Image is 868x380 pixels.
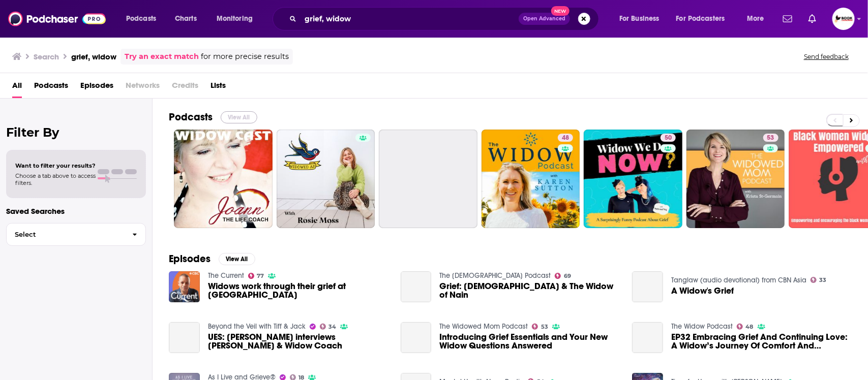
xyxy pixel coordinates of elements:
[169,322,200,353] a: UES: Jack interviews Kari Driskell Johnson - Grief & Widow Coach
[208,282,388,299] a: Widows work through their grief at Camp Widow
[125,51,199,62] a: Try an exact match
[832,8,855,30] img: User Profile
[619,12,660,26] span: For Business
[686,130,785,228] a: 53
[779,10,796,27] a: Show notifications dropdown
[532,324,548,330] a: 53
[208,271,244,280] a: The Current
[401,271,432,302] a: Grief: Jesus & The Widow of Nain
[208,282,388,299] span: Widows work through their grief at [GEOGRAPHIC_DATA]
[558,134,573,142] a: 48
[169,111,213,123] h2: Podcasts
[217,12,253,26] span: Monitoring
[439,333,620,350] a: Introducing Grief Essentials and Your New Widow Questions Answered
[439,282,620,299] span: Grief: [DEMOGRAPHIC_DATA] & The Widow of Nain
[612,11,672,27] button: open menu
[562,133,569,143] span: 48
[328,325,336,329] span: 34
[523,16,565,21] span: Open Advanced
[15,162,96,169] span: Want to filter your results?
[248,273,264,279] a: 77
[832,8,855,30] button: Show profile menu
[746,325,754,329] span: 48
[671,276,806,284] a: Tanglaw (audio devotional) from CBN Asia
[126,77,160,98] span: Networks
[175,12,197,26] span: Charts
[208,333,388,350] a: UES: Jack interviews Kari Driskell Johnson - Grief & Widow Coach
[671,287,734,295] a: A Widow's Grief
[519,13,570,25] button: Open AdvancedNew
[564,274,571,278] span: 69
[221,111,257,123] button: View All
[169,252,255,265] a: EpisodesView All
[763,134,779,142] a: 53
[7,231,124,238] span: Select
[201,51,289,62] span: for more precise results
[832,8,855,30] span: Logged in as BookLaunchers
[301,11,519,27] input: Search podcasts, credits, & more...
[804,10,820,27] a: Show notifications dropdown
[665,133,672,143] span: 50
[811,277,827,283] a: 33
[208,333,388,350] span: UES: [PERSON_NAME] interviews [PERSON_NAME] & Widow Coach
[169,252,211,265] h2: Episodes
[80,77,113,98] a: Episodes
[767,133,774,143] span: 53
[737,324,754,330] a: 48
[169,271,200,302] img: Widows work through their grief at Camp Widow
[15,172,96,186] span: Choose a tab above to access filters.
[401,322,432,353] a: Introducing Grief Essentials and Your New Widow Questions Answered
[172,77,198,98] span: Credits
[801,52,852,61] button: Send feedback
[71,52,116,61] h3: grief, widow
[439,282,620,299] a: Grief: Jesus & The Widow of Nain
[747,12,764,26] span: More
[482,130,580,228] a: 48
[209,11,266,27] button: open menu
[298,375,304,380] span: 18
[34,77,68,98] a: Podcasts
[670,11,740,27] button: open menu
[320,324,337,330] a: 34
[219,253,255,265] button: View All
[632,322,663,353] a: EP32 Embracing Grief And Continuing Love: A Widow’s Journey Of Comfort And Gratitude
[671,322,733,331] a: The Widow Podcast
[282,7,609,30] div: Search podcasts, credits, & more...
[439,322,528,331] a: The Widowed Mom Podcast
[6,125,146,140] h2: Filter By
[661,134,676,142] a: 50
[126,12,156,26] span: Podcasts
[12,77,22,98] a: All
[168,11,203,27] a: Charts
[8,9,106,28] img: Podchaser - Follow, Share and Rate Podcasts
[740,11,777,27] button: open menu
[34,52,59,61] h3: Search
[169,111,257,123] a: PodcastsView All
[671,333,852,350] a: EP32 Embracing Grief And Continuing Love: A Widow’s Journey Of Comfort And Gratitude
[555,273,571,279] a: 69
[211,77,226,98] a: Lists
[208,322,306,331] a: Beyond the Veil with Tiff & Jack
[439,271,551,280] a: The Jesus Podcast
[119,11,169,27] button: open menu
[6,223,146,246] button: Select
[632,271,663,302] a: A Widow's Grief
[6,206,146,216] p: Saved Searches
[584,130,682,228] a: 50
[541,325,548,329] span: 53
[820,278,827,282] span: 33
[551,6,570,16] span: New
[257,274,264,278] span: 77
[676,12,725,26] span: For Podcasters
